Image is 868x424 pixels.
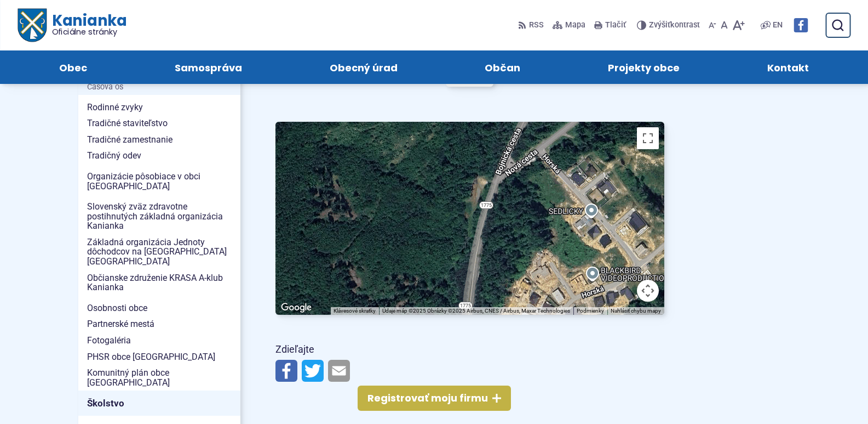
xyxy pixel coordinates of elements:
[529,19,544,32] span: RSS
[275,360,297,382] img: Zdieľať na Facebooku
[649,20,670,30] span: Zvýšiť
[637,280,659,302] button: Ovládať kameru na mape
[565,19,585,32] span: Mapa
[87,332,232,349] span: Fotogaléria
[767,50,809,84] span: Kontakt
[87,395,232,412] span: Školstvo
[18,9,127,42] a: Logo Kanianka, prejsť na domovskú stránku.
[297,50,430,84] a: Obecný úrad
[518,14,546,37] a: RSS
[718,14,730,37] button: Nastaviť pôvodnú veľkosť písma
[87,168,232,194] span: Organizácie pôsobiace v obci [GEOGRAPHIC_DATA]
[275,341,664,358] p: Zdieľajte
[87,115,232,132] span: Tradičné staviteľstvo
[706,14,718,37] button: Zmenšiť veľkosť písma
[278,301,314,315] img: Google
[358,386,511,411] button: Registrovať moju firmu
[608,50,680,84] span: Projekty obce
[87,83,232,92] span: Časová os
[175,50,242,84] span: Samospráva
[730,14,747,37] button: Zväčšiť veľkosť písma
[382,308,570,314] span: Údaje máp ©2025 Obrázky ©2025 Airbus, CNES / Airbus, Maxar Technologies
[734,50,842,84] a: Kontakt
[577,308,604,314] a: Podmienky (otvorí sa na novej karte)
[637,14,702,37] button: Zvýšiťkontrast
[59,50,87,84] span: Obec
[87,148,232,164] span: Tradičný odev
[649,21,700,30] span: kontrast
[328,360,350,382] img: Zdieľať e-mailom
[87,316,232,332] span: Partnerské mestá
[637,127,659,149] button: Prepnúť zobrazenie na celú obrazovku
[26,50,120,84] a: Obec
[485,50,520,84] span: Občan
[78,316,240,332] a: Partnerské mestá
[46,13,126,36] span: Kanianka
[78,148,240,164] a: Tradičný odev
[334,307,376,315] button: Klávesové skratky
[78,234,240,270] a: Základná organizácia Jednoty dôchodcov na [GEOGRAPHIC_DATA] [GEOGRAPHIC_DATA]
[452,50,554,84] a: Občan
[87,199,232,234] span: Slovenský zväz zdravotne postihnutých základná organizácia Kanianka
[78,365,240,391] a: Komunitný plán obce [GEOGRAPHIC_DATA]
[611,308,661,314] a: Nahlásiť chybu mapy
[87,132,232,148] span: Tradičné zamestnanie
[592,14,628,37] button: Tlačiť
[773,19,783,32] span: EN
[771,19,785,32] a: EN
[78,332,240,349] a: Fotogaléria
[87,300,232,316] span: Osobnosti obce
[605,21,626,30] span: Tlačiť
[87,349,232,365] span: PHSR obce [GEOGRAPHIC_DATA]
[550,14,588,37] a: Mapa
[575,50,712,84] a: Projekty obce
[78,270,240,296] a: Občianske združenie KRASA A-klub Kanianka
[794,18,808,32] img: Prejsť na Facebook stránku
[78,391,240,416] a: Školstvo
[78,115,240,132] a: Tradičné staviteľstvo
[18,9,46,42] img: Prejsť na domovskú stránku
[78,132,240,148] a: Tradičné zamestnanie
[87,99,232,116] span: Rodinné zvyky
[87,270,232,296] span: Občianske združenie KRASA A-klub Kanianka
[87,365,232,391] span: Komunitný plán obce [GEOGRAPHIC_DATA]
[78,168,240,194] a: Organizácie pôsobiace v obci [GEOGRAPHIC_DATA]
[78,300,240,316] a: Osobnosti obce
[330,50,398,84] span: Obecný úrad
[302,360,324,382] img: Zdieľať na Twitteri
[367,392,488,405] span: Registrovať moju firmu
[51,28,127,36] span: Oficiálne stránky
[78,199,240,234] a: Slovenský zväz zdravotne postihnutých základná organizácia Kanianka
[87,234,232,270] span: Základná organizácia Jednoty dôchodcov na [GEOGRAPHIC_DATA] [GEOGRAPHIC_DATA]
[78,99,240,116] a: Rodinné zvyky
[278,301,314,315] a: Otvoriť túto oblasť v Mapách Google (otvorí nové okno)
[142,50,275,84] a: Samospráva
[78,349,240,365] a: PHSR obce [GEOGRAPHIC_DATA]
